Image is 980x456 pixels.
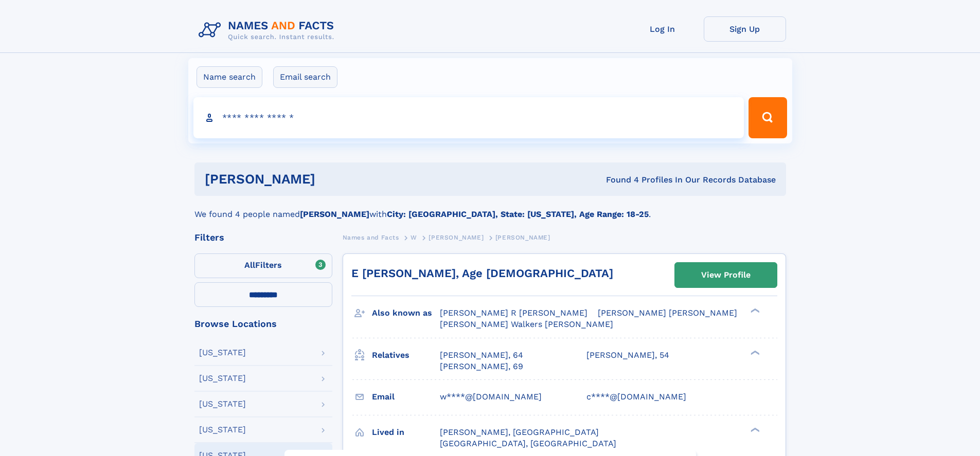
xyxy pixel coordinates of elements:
[199,349,246,357] div: [US_STATE]
[748,426,760,433] div: ❯
[194,233,332,242] div: Filters
[244,260,255,270] span: All
[675,263,777,287] a: View Profile
[460,174,776,186] div: Found 4 Profiles In Our Records Database
[372,346,440,364] h3: Relatives
[372,388,440,406] h3: Email
[194,253,332,278] label: Filters
[440,361,523,372] a: [PERSON_NAME], 69
[429,231,484,244] a: [PERSON_NAME]
[372,424,440,441] h3: Lived in
[598,308,737,318] span: [PERSON_NAME] [PERSON_NAME]
[197,66,262,88] label: Name search
[193,97,744,138] input: search input
[194,319,332,329] div: Browse Locations
[440,350,523,361] a: [PERSON_NAME], 64
[621,16,704,42] a: Log In
[440,439,616,448] span: [GEOGRAPHIC_DATA], [GEOGRAPHIC_DATA]
[586,350,669,361] a: [PERSON_NAME], 54
[194,196,786,221] div: We found 4 people named with .
[749,97,787,138] button: Search Button
[343,231,399,244] a: Names and Facts
[440,427,599,437] span: [PERSON_NAME], [GEOGRAPHIC_DATA]
[748,349,760,356] div: ❯
[351,267,613,280] a: E [PERSON_NAME], Age [DEMOGRAPHIC_DATA]
[273,66,337,88] label: Email search
[199,374,246,382] div: [US_STATE]
[429,234,484,241] span: [PERSON_NAME]
[194,16,343,44] img: Logo Names and Facts
[440,319,613,329] span: [PERSON_NAME] Walkers [PERSON_NAME]
[704,16,786,42] a: Sign Up
[411,234,417,241] span: W
[411,231,417,244] a: W
[387,209,649,219] b: City: [GEOGRAPHIC_DATA], State: [US_STATE], Age Range: 18-25
[748,307,760,314] div: ❯
[701,263,751,287] div: View Profile
[372,304,440,322] h3: Also known as
[440,308,587,318] span: [PERSON_NAME] R [PERSON_NAME]
[199,426,246,434] div: [US_STATE]
[199,400,246,408] div: [US_STATE]
[205,173,461,186] h1: [PERSON_NAME]
[300,209,369,219] b: [PERSON_NAME]
[495,234,550,241] span: [PERSON_NAME]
